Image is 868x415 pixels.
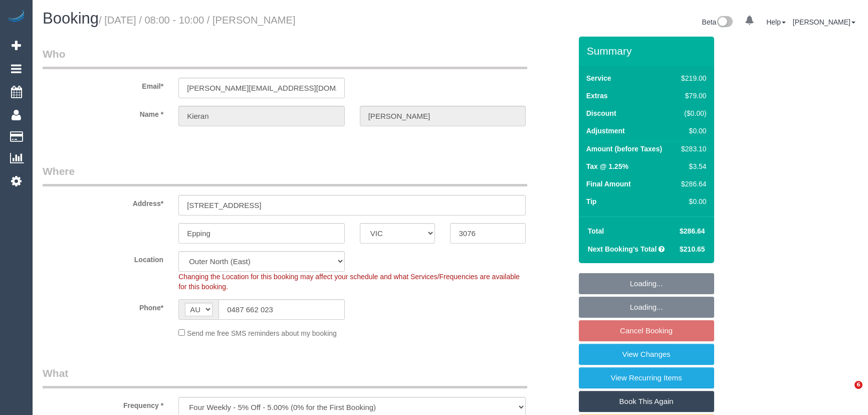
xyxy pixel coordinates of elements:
input: Email* [178,78,345,98]
iframe: Intercom live chat [834,381,858,405]
label: Location [35,251,171,265]
strong: Next Booking's Total [588,245,657,253]
label: Extras [586,91,608,101]
label: Adjustment [586,126,625,136]
div: ($0.00) [677,108,706,118]
div: $283.10 [677,144,706,154]
div: $3.54 [677,161,706,171]
label: Service [586,73,611,83]
a: View Changes [579,344,714,365]
span: $210.65 [680,245,705,253]
img: Automaid Logo [6,10,26,24]
legend: Where [43,164,527,186]
label: Discount [586,108,616,118]
span: Booking [43,10,99,27]
span: Changing the Location for this booking may affect your schedule and what Services/Frequencies are... [178,273,520,291]
a: Book This Again [579,391,714,412]
legend: Who [43,47,527,69]
label: Tip [586,196,597,206]
input: Phone* [219,299,345,320]
input: Suburb* [178,223,345,244]
a: [PERSON_NAME] [793,18,855,26]
legend: What [43,366,527,388]
strong: Total [588,227,604,235]
label: Phone* [35,299,171,313]
div: $79.00 [677,91,706,101]
input: Last Name* [360,106,526,126]
label: Email* [35,78,171,91]
span: Send me free SMS reminders about my booking [187,329,337,337]
label: Address* [35,195,171,209]
span: 6 [854,381,862,389]
span: $286.64 [680,227,705,235]
div: $219.00 [677,73,706,83]
label: Final Amount [586,179,631,189]
h3: Summary [587,45,709,57]
a: Help [766,18,786,26]
div: $0.00 [677,126,706,136]
small: / [DATE] / 08:00 - 10:00 / [PERSON_NAME] [99,15,296,26]
div: $0.00 [677,196,706,206]
label: Amount (before Taxes) [586,144,662,154]
label: Name * [35,106,171,119]
label: Tax @ 1.25% [586,161,628,171]
label: Frequency * [35,397,171,410]
a: View Recurring Items [579,367,714,388]
img: New interface [716,16,733,29]
a: Beta [702,18,733,26]
input: First Name* [178,106,345,126]
input: Post Code* [450,223,526,244]
div: $286.64 [677,179,706,189]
